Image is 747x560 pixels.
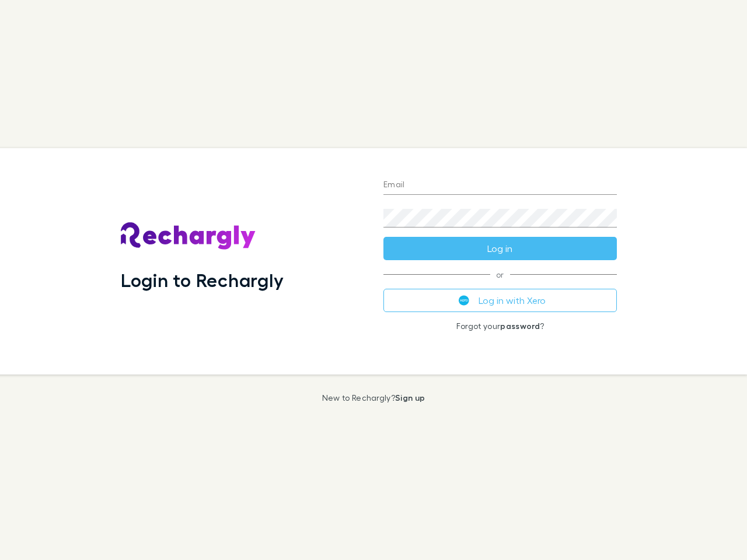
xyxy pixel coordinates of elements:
img: Xero's logo [459,295,469,306]
img: Rechargly's Logo [121,222,256,250]
p: New to Rechargly? [322,393,425,402]
h1: Login to Rechargly [121,269,284,291]
a: Sign up [395,393,425,402]
p: Forgot your ? [383,321,617,331]
span: or [383,274,617,275]
button: Log in [383,237,617,260]
button: Log in with Xero [383,289,617,312]
a: password [500,321,540,331]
